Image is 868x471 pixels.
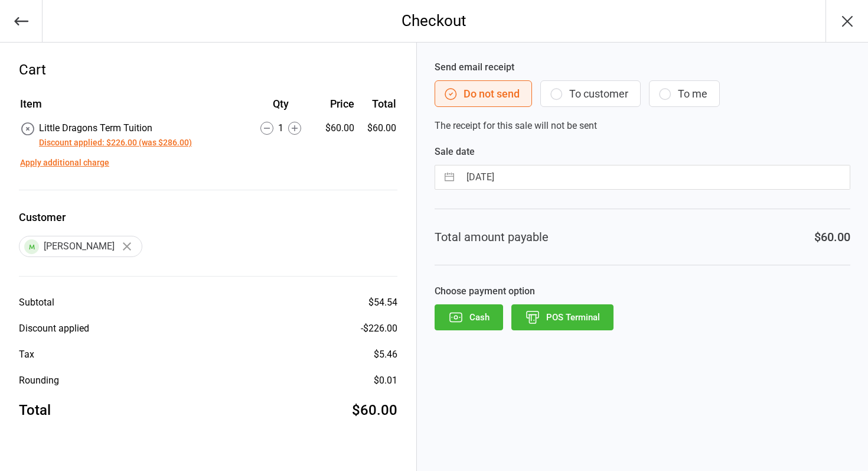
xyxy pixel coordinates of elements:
div: Subtotal [19,295,54,310]
div: Cart [19,59,397,80]
td: $60.00 [359,121,396,150]
div: [PERSON_NAME] [19,236,142,257]
div: $0.01 [374,373,397,388]
span: Little Dragons Term Tuition [39,122,152,134]
div: Price [316,96,354,112]
div: $5.46 [374,347,397,362]
th: Qty [246,96,315,120]
label: Send email receipt [435,60,850,74]
button: To me [649,80,720,107]
label: Sale date [435,145,850,159]
div: Rounding [19,373,59,388]
button: Apply additional charge [20,157,109,169]
div: $60.00 [352,399,397,421]
label: Customer [19,209,397,225]
button: Cash [435,304,503,330]
button: POS Terminal [511,304,614,330]
th: Item [20,96,245,120]
div: $60.00 [814,228,850,246]
button: Discount applied: $226.00 (was $286.00) [39,137,192,149]
label: Choose payment option [435,284,850,298]
div: Total amount payable [435,228,549,246]
div: The receipt for this sale will not be sent [435,60,850,133]
div: - $226.00 [361,321,397,336]
div: Total [19,399,51,421]
div: $54.54 [368,295,397,310]
div: Tax [19,347,34,362]
th: Total [359,96,396,120]
button: Do not send [435,80,532,107]
div: $60.00 [316,121,354,135]
div: 1 [246,121,315,135]
div: Discount applied [19,321,89,336]
button: To customer [540,80,641,107]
